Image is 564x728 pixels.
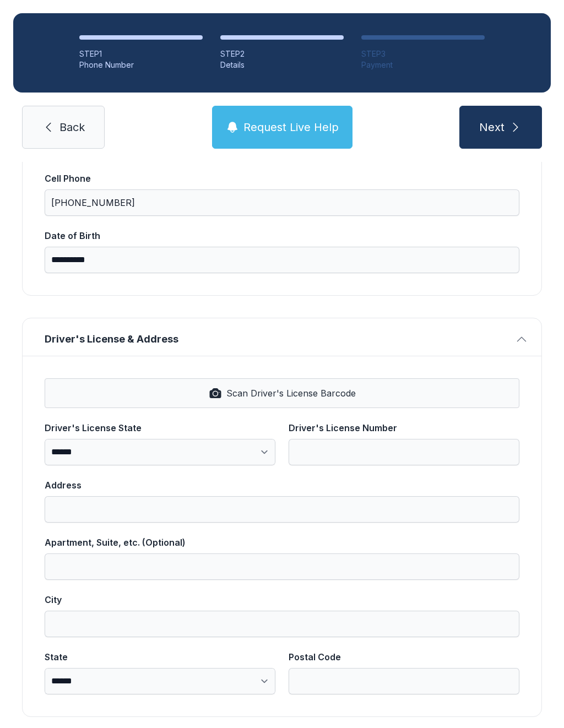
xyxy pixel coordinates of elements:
[45,496,519,523] input: Address
[45,172,519,185] div: Cell Phone
[45,439,275,465] select: Driver's License State
[45,189,519,216] input: Cell Phone
[289,650,519,664] div: Postal Code
[479,119,505,135] span: Next
[289,421,519,434] div: Driver's License Number
[45,332,511,347] span: Driver's License & Address
[45,229,519,242] div: Date of Birth
[361,48,485,59] div: STEP 3
[45,536,519,549] div: Apartment, Suite, etc. (Optional)
[45,247,519,273] input: Date of Birth
[220,48,344,59] div: STEP 2
[45,668,275,694] select: State
[23,318,541,356] button: Driver's License & Address
[45,650,275,664] div: State
[45,421,275,434] div: Driver's License State
[289,668,519,694] input: Postal Code
[45,479,519,492] div: Address
[243,119,339,135] span: Request Live Help
[79,48,203,59] div: STEP 1
[361,59,485,70] div: Payment
[45,593,519,606] div: City
[220,59,344,70] div: Details
[289,439,519,465] input: Driver's License Number
[79,59,203,70] div: Phone Number
[45,553,519,580] input: Apartment, Suite, etc. (Optional)
[226,387,356,400] span: Scan Driver's License Barcode
[59,119,85,135] span: Back
[45,611,519,637] input: City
